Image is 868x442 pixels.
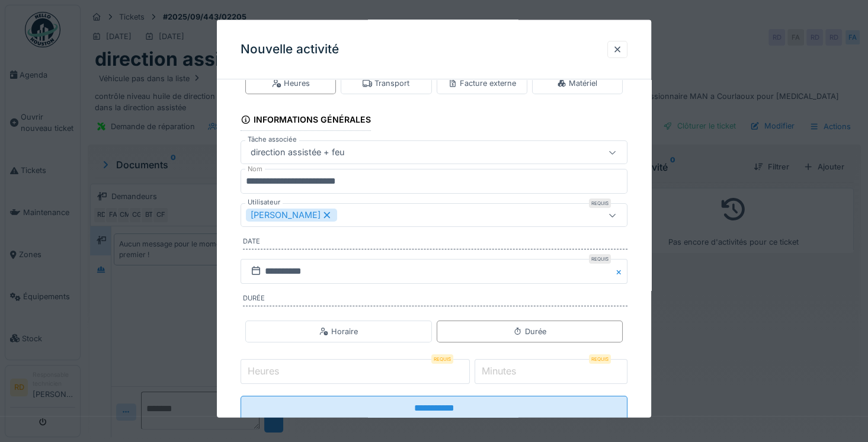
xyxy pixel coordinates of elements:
[245,364,281,378] label: Heures
[589,198,611,208] div: Requis
[589,254,611,264] div: Requis
[241,111,371,131] div: Informations générales
[479,364,518,378] label: Minutes
[431,354,453,364] div: Requis
[272,78,310,89] div: Heures
[241,42,339,57] h3: Nouvelle activité
[614,259,627,284] button: Close
[319,325,358,337] div: Horaire
[243,293,627,306] label: Durée
[557,78,597,89] div: Matériel
[448,78,516,89] div: Facture externe
[245,164,265,174] label: Nom
[245,197,283,207] label: Utilisateur
[363,78,409,89] div: Transport
[246,209,337,222] div: [PERSON_NAME]
[245,134,299,145] label: Tâche associée
[243,236,627,249] label: Date
[513,325,546,337] div: Durée
[589,354,611,364] div: Requis
[246,146,350,159] div: direction assistée + feu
